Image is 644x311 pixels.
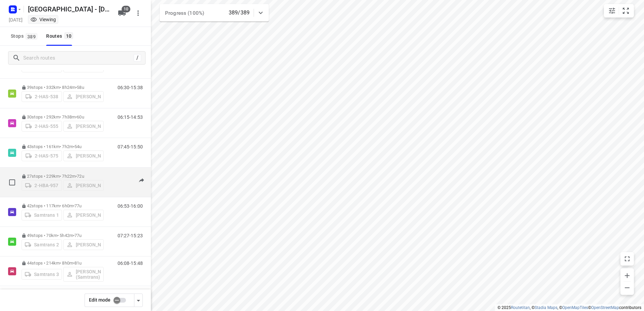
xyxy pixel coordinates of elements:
a: OpenMapTiles [562,305,588,310]
span: 389 [26,33,37,40]
span: Progress (100%) [165,10,204,16]
p: 06:08-15:48 [118,261,143,266]
span: • [75,85,77,90]
p: 27 stops • 229km • 7h22m [22,174,104,179]
p: 06:15-14:53 [118,114,143,120]
div: Routes [46,32,75,40]
span: • [73,203,74,208]
span: 10 [64,32,73,39]
div: / [134,54,141,62]
span: 58u [77,85,84,90]
p: 49 stops • 70km • 5h42m [22,233,104,238]
a: Stadia Maps [535,305,557,310]
button: More [131,6,145,20]
button: 10 [115,6,129,20]
span: 60u [77,114,84,119]
span: 81u [74,261,82,266]
span: • [73,144,74,149]
span: 77u [74,233,82,238]
p: 43 stops • 161km • 7h2m [22,144,104,149]
p: 44 stops • 214km • 8h0m [22,261,104,266]
button: Send to driver [135,174,148,187]
p: 389/389 [229,9,250,17]
span: 77u [74,203,82,208]
span: • [73,233,74,238]
input: Search routes [23,53,134,63]
p: 42 stops • 117km • 6h0m [22,203,104,208]
span: • [75,114,77,119]
button: Fit zoom [619,4,633,18]
div: Driver app settings [134,296,142,304]
li: © 2025 , © , © © contributors [497,305,641,310]
p: 07:27-15:23 [118,233,143,238]
p: 06:30-15:38 [118,85,143,90]
span: • [75,174,77,179]
div: You are currently in view mode. To make any changes, go to edit project. [30,16,56,23]
span: 10 [122,6,130,12]
p: 07:45-15:50 [118,144,143,149]
div: Progress (100%)389/389 [160,4,269,22]
div: small contained button group [604,4,634,18]
p: 06:53-16:00 [118,203,143,209]
span: • [73,261,74,266]
span: Edit mode [89,297,110,303]
span: 54u [74,144,82,149]
a: OpenStreetMap [591,305,619,310]
a: Routetitan [511,305,530,310]
span: Select [5,176,19,189]
span: 72u [77,174,84,179]
span: Stops [11,32,39,40]
button: Map settings [605,4,619,18]
p: 39 stops • 332km • 8h24m [22,85,104,90]
p: 30 stops • 292km • 7h38m [22,114,104,119]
